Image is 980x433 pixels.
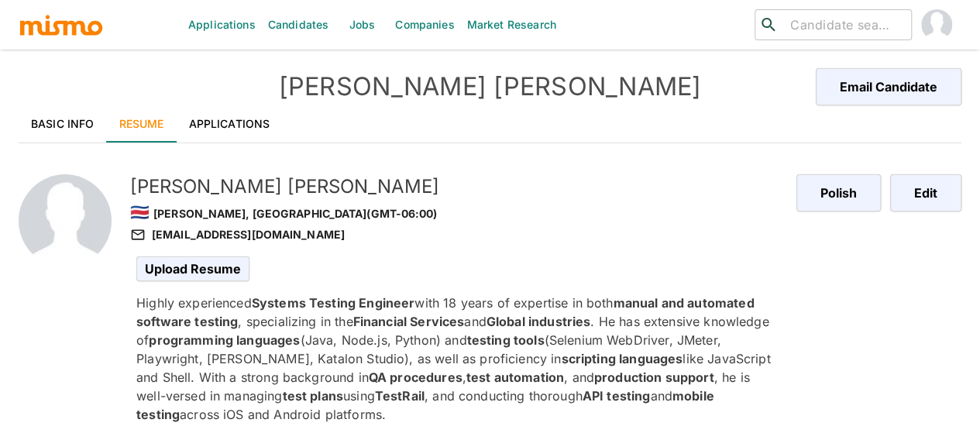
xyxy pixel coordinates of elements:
strong: Global industries [487,314,591,329]
img: 2Q== [19,174,112,267]
button: Email Candidate [816,68,961,105]
strong: programming languages [149,332,300,348]
span: Upload Resume [136,256,249,281]
input: Candidate search [784,14,905,36]
img: logo [19,13,104,36]
h4: [PERSON_NAME] [PERSON_NAME] [254,71,726,102]
a: Resume [107,105,177,143]
div: [PERSON_NAME], [GEOGRAPHIC_DATA] (GMT-06:00) [130,199,772,225]
a: Basic Info [19,105,107,143]
div: [EMAIL_ADDRESS][DOMAIN_NAME] [130,225,772,244]
strong: test automation [466,369,564,385]
strong: QA procedures [369,369,462,385]
strong: Systems Testing Engineer [252,295,415,311]
button: Edit [890,174,961,211]
strong: production support [594,369,714,385]
p: Highly experienced with 18 years of expertise in both , specializing in the and . He has extensiv... [136,294,772,424]
strong: Financial Services [353,314,465,329]
button: Polish [796,174,881,211]
strong: TestRail [375,388,425,404]
img: Maia Reyes [921,9,952,40]
strong: scripting languages [561,351,683,366]
strong: testing tools [467,332,545,348]
span: 🇨🇷 [130,203,150,222]
a: Applications [177,105,283,143]
strong: test plans [282,388,343,404]
h5: [PERSON_NAME] [PERSON_NAME] [130,174,772,199]
strong: API testing [583,388,651,404]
